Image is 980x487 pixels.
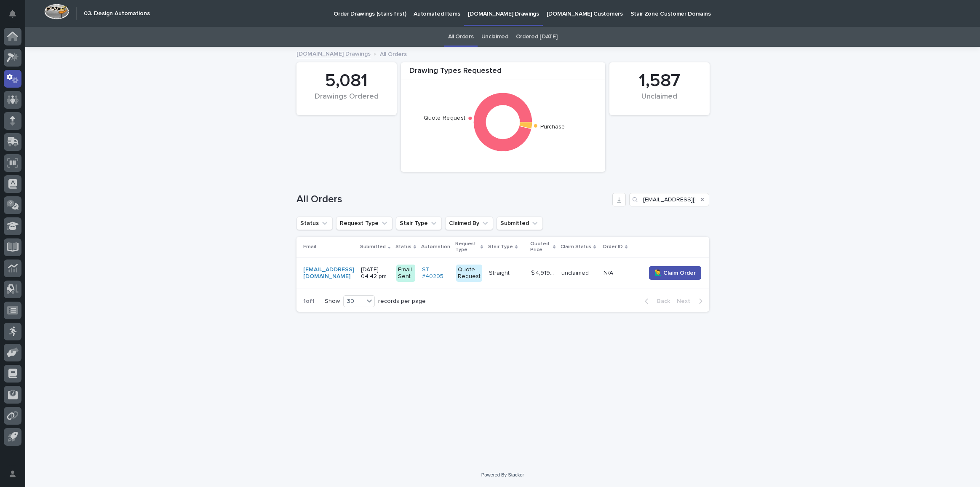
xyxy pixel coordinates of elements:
[654,269,696,277] span: 🙋‍♂️ Claim Order
[624,92,695,110] div: Unclaimed
[424,115,465,121] text: Quote Request
[360,242,386,252] p: Submitted
[296,217,333,230] button: Status
[401,67,605,80] div: Drawing Types Requested
[455,239,478,255] p: Request Type
[421,242,450,252] p: Automation
[361,266,390,281] p: [DATE] 04:42 pm
[481,472,524,477] a: Powered By Stacker
[488,242,513,252] p: Stair Type
[296,291,321,312] p: 1 of 1
[303,266,354,281] a: [EMAIL_ADDRESS][DOMAIN_NAME]
[296,257,715,289] tr: [EMAIL_ADDRESS][DOMAIN_NAME] [DATE] 04:42 pmEmail SentST #40295 Quote RequestStraightStraight $ 4...
[540,124,565,130] text: Purchase
[311,70,382,91] div: 5,081
[296,193,609,206] h1: All Orders
[396,265,415,282] div: Email Sent
[456,265,482,282] div: Quote Request
[344,297,364,306] div: 30
[561,270,597,277] p: unclaimed
[603,268,615,277] p: N/A
[624,70,695,91] div: 1,587
[530,239,551,255] p: Quoted Price
[44,4,69,19] img: Workspace Logo
[649,266,701,280] button: 🙋‍♂️ Claim Order
[303,242,316,252] p: Email
[448,27,474,47] a: All Orders
[422,266,449,281] a: ST #40295
[481,27,508,47] a: Unclaimed
[380,49,407,58] p: All Orders
[445,217,493,230] button: Claimed By
[561,242,591,252] p: Claim Status
[296,48,371,58] a: [DOMAIN_NAME] Drawings
[603,242,623,252] p: Order ID
[4,5,21,23] button: Notifications
[629,193,709,206] input: Search
[497,217,543,230] button: Submitted
[336,217,393,230] button: Request Type
[378,298,426,305] p: records per page
[531,268,556,277] p: $ 4,919.00
[325,298,340,305] p: Show
[395,242,411,252] p: Status
[84,10,150,17] h2: 03. Design Automations
[311,92,382,110] div: Drawings Ordered
[638,297,673,305] button: Back
[489,268,511,277] p: Straight
[673,297,709,305] button: Next
[11,10,21,24] div: Notifications
[677,298,695,304] span: Next
[652,298,670,304] span: Back
[516,27,558,47] a: Ordered [DATE]
[396,217,442,230] button: Stair Type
